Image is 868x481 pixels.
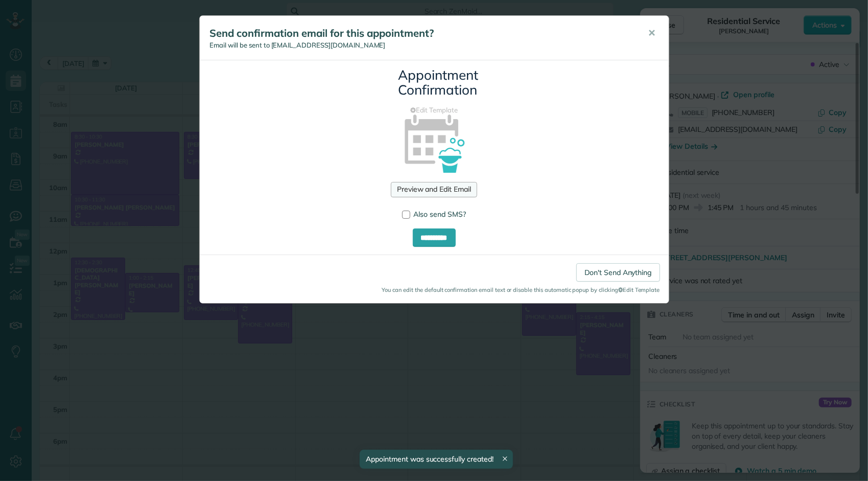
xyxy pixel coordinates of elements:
[391,182,477,197] a: Preview and Edit Email
[360,450,513,469] div: Appointment was successfully created!
[388,97,480,188] img: appointment_confirmation_icon-141e34405f88b12ade42628e8c248340957700ab75a12ae832a8710e9b578dc5.png
[210,26,634,40] h5: Send confirmation email for this appointment?
[398,68,470,97] h3: Appointment Confirmation
[414,210,466,219] span: Also send SMS?
[207,105,661,115] a: Edit Template
[576,263,660,282] a: Don't Send Anything
[648,27,656,39] span: ✕
[208,286,660,294] small: You can edit the default confirmation email text or disable this automatic popup by clicking Edit...
[210,41,386,49] span: Email will be sent to [EMAIL_ADDRESS][DOMAIN_NAME]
